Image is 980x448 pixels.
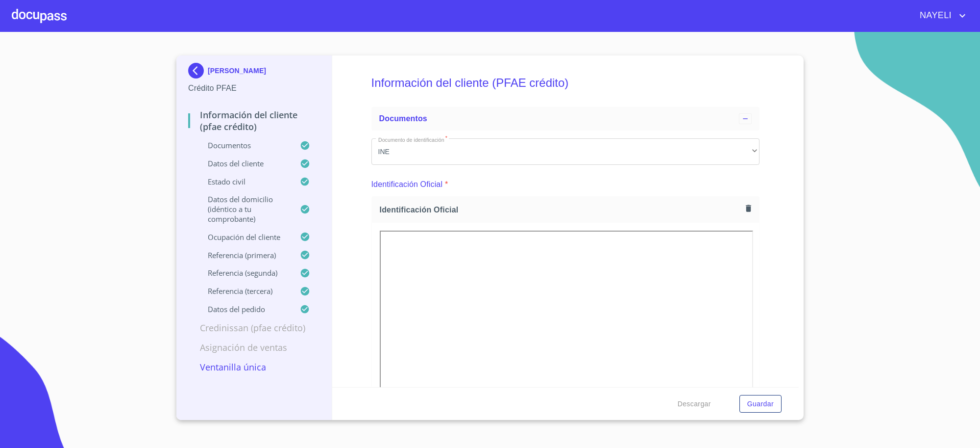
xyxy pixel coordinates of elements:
[188,109,320,132] p: Información del cliente (PFAE crédito)
[188,342,320,353] p: Asignación de Ventas
[380,205,742,215] span: Identificación Oficial
[188,63,208,79] img: Docupass spot blue
[188,250,300,260] p: Referencia (primera)
[188,194,300,224] p: Datos del domicilio (idéntico a tu comprobante)
[747,398,774,410] span: Guardar
[188,63,320,82] div: [PERSON_NAME]
[371,107,760,131] div: Documentos
[674,395,715,413] button: Descargar
[188,140,300,150] p: Documentos
[188,268,300,278] p: Referencia (segunda)
[678,398,711,410] span: Descargar
[188,232,300,242] p: Ocupación del Cliente
[739,395,782,413] button: Guardar
[371,63,760,103] h5: Información del cliente (PFAE crédito)
[188,304,300,314] p: Datos del pedido
[188,82,320,94] p: Crédito PFAE
[188,177,300,186] p: Estado Civil
[371,138,760,165] div: INE
[379,114,427,123] span: Documentos
[188,322,320,334] p: Credinissan (PFAE crédito)
[188,361,320,373] p: Ventanilla única
[188,158,300,168] p: Datos del cliente
[912,8,956,24] span: NAYELI
[188,286,300,296] p: Referencia (tercera)
[371,179,443,190] p: Identificación Oficial
[912,8,968,24] button: account of current user
[208,67,266,75] p: [PERSON_NAME]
